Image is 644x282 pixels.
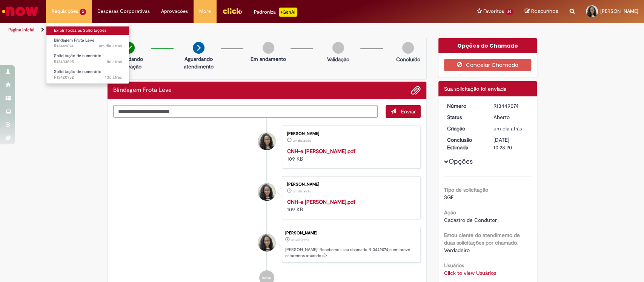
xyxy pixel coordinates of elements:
[293,138,311,143] span: um dia atrás
[444,262,464,269] b: Usuários
[105,74,122,80] span: 13d atrás
[327,56,349,63] p: Validação
[441,125,488,132] dt: Criação
[291,238,309,242] span: um dia atrás
[444,270,496,276] a: Click to view Usuários
[54,69,101,74] span: Solicitação de numerário
[199,8,211,15] span: More
[161,8,188,15] span: Aprovações
[54,74,122,81] span: R13420952
[293,189,311,194] span: um dia atrás
[258,133,275,150] div: Victoria Ribeiro Vergilio
[52,8,78,15] span: Requisições
[483,8,504,15] span: Favoritos
[287,182,413,187] div: [PERSON_NAME]
[493,113,529,121] div: Aberto
[1,4,40,19] img: ServiceNow
[97,8,150,15] span: Despesas Corporativas
[258,183,275,201] div: Victoria Ribeiro Vergilio
[285,247,417,259] p: [PERSON_NAME]! Recebemos seu chamado R13449074 e em breve estaremos atuando.
[525,8,558,15] a: Rascunhos
[396,56,420,63] p: Concluído
[54,59,122,65] span: R13433595
[293,189,311,194] time: 26/08/2025 15:27:47
[505,9,513,15] span: 29
[99,43,122,49] span: um dia atrás
[438,38,537,53] div: Opções do Chamado
[444,209,456,216] b: Ação
[8,27,34,33] a: Página inicial
[46,26,129,35] a: Exibir Todas as Solicitações
[493,136,529,151] div: [DATE] 10:28:20
[113,105,378,118] textarea: Digite sua mensagem aqui...
[444,85,506,92] span: Sua solicitação foi enviada
[444,232,520,246] b: Estou ciente do atendimento de duas solicitações por chamado.
[54,37,94,43] span: Blindagem Frota Leve
[287,198,413,213] div: 109 KB
[46,23,129,84] ul: Requisições
[444,59,531,71] button: Cancelar Chamado
[46,36,129,50] a: Aberto R13449074 : Blindagem Frota Leve
[107,59,122,65] span: 8d atrás
[287,147,413,163] div: 109 KB
[332,42,344,54] img: img-circle-grey.png
[287,198,355,205] a: CNH-e [PERSON_NAME].pdf
[401,108,416,115] span: Enviar
[285,231,417,236] div: [PERSON_NAME]
[287,148,355,155] a: CNH-e [PERSON_NAME].pdf
[493,125,529,132] div: 26/08/2025 15:28:11
[107,59,122,65] time: 20/08/2025 16:45:02
[258,234,275,251] div: Victoria Ribeiro Vergilio
[531,8,558,15] span: Rascunhos
[441,136,488,151] dt: Conclusão Estimada
[493,125,522,132] span: um dia atrás
[180,55,217,70] p: Aguardando atendimento
[113,87,172,94] h2: Blindagem Frota Leve Histórico de tíquete
[441,113,488,121] dt: Status
[113,227,421,263] li: Victoria Ribeiro Vergilio
[444,217,497,223] span: Cadastro de Condutor
[444,247,470,254] span: Verdadeiro
[287,132,413,136] div: [PERSON_NAME]
[441,102,488,110] dt: Número
[444,186,488,193] b: Tipo de solicitação
[105,74,122,80] time: 15/08/2025 14:04:35
[600,8,638,14] span: [PERSON_NAME]
[263,42,274,54] img: img-circle-grey.png
[46,68,129,82] a: Aberto R13420952 : Solicitação de numerário
[402,42,414,54] img: img-circle-grey.png
[222,5,243,17] img: click_logo_yellow_360x200.png
[251,55,286,63] p: Em andamento
[54,43,122,49] span: R13449074
[444,194,453,201] span: SGF
[54,53,101,59] span: Solicitação de numerário
[493,102,529,110] div: R13449074
[46,52,129,66] a: Aberto R13433595 : Solicitação de numerário
[411,85,421,95] button: Adicionar anexos
[254,8,297,17] div: Padroniza
[279,8,297,17] p: +GenAi
[80,9,86,15] span: 3
[386,105,421,118] button: Enviar
[193,42,204,54] img: arrow-next.png
[6,23,424,37] ul: Trilhas de página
